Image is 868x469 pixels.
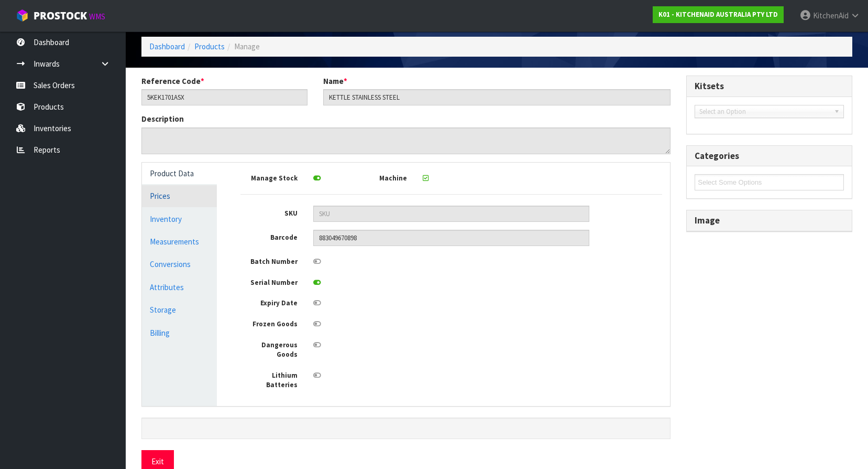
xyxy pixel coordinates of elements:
[142,253,217,275] a: Conversions
[141,76,204,87] label: Reference Code
[149,41,185,51] a: Dashboard
[233,368,305,390] label: Lithium Batteries
[699,105,830,118] span: Select an Option
[233,275,305,288] label: Serial Number
[658,10,778,19] strong: K01 - KITCHENAID AUSTRALIA PTY LTD
[233,295,305,308] label: Expiry Date
[142,185,217,207] a: Prices
[695,151,844,161] h3: Categories
[142,322,217,344] a: Billing
[234,41,260,51] span: Manage
[142,299,217,321] a: Storage
[141,113,184,124] label: Description
[233,170,305,184] label: Manage Stock
[813,10,849,20] span: KitchenAid
[233,337,305,360] label: Dangerous Goods
[323,89,671,105] input: Name
[16,9,29,22] img: cube-alt.png
[142,276,217,298] a: Attributes
[142,163,217,184] a: Product Data
[313,230,589,246] input: Barcode
[142,231,217,252] a: Measurements
[233,254,305,267] label: Batch Number
[141,89,307,105] input: Reference Code
[313,206,589,222] input: SKU
[233,206,305,219] label: SKU
[34,9,87,23] span: ProStock
[89,12,105,22] small: WMS
[233,316,305,329] label: Frozen Goods
[695,81,844,91] h3: Kitsets
[233,230,305,243] label: Barcode
[323,76,347,87] label: Name
[194,41,225,51] a: Products
[142,208,217,230] a: Inventory
[695,216,844,226] h3: Image
[342,170,415,184] label: Machine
